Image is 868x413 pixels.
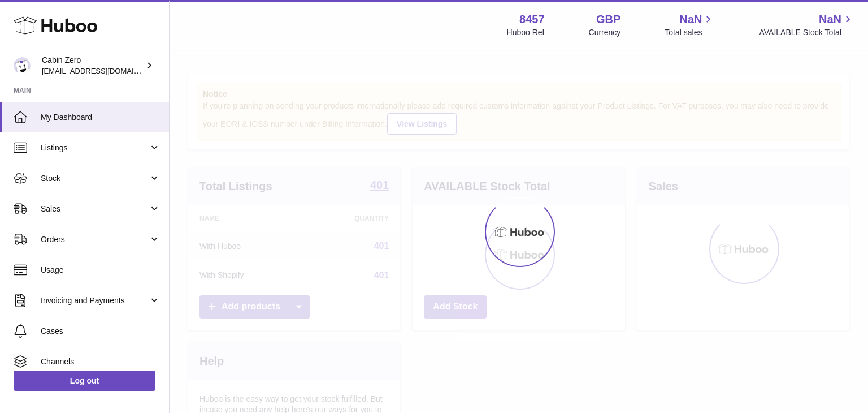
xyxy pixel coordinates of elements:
[41,326,160,337] span: Cases
[679,12,702,27] span: NaN
[819,12,841,27] span: NaN
[665,27,715,38] span: Total sales
[41,173,149,184] span: Stock
[519,12,545,27] strong: 8457
[42,55,144,76] div: Cabin Zero
[759,12,854,38] a: NaN AVAILABLE Stock Total
[759,27,854,38] span: AVAILABLE Stock Total
[41,295,149,306] span: Invoicing and Payments
[14,371,155,391] a: Log out
[507,27,545,38] div: Huboo Ref
[42,66,166,75] span: [EMAIL_ADDRESS][DOMAIN_NAME]
[41,204,149,214] span: Sales
[589,27,621,38] div: Currency
[665,12,715,38] a: NaN Total sales
[41,265,160,276] span: Usage
[41,143,149,153] span: Listings
[41,356,160,367] span: Channels
[14,57,31,74] img: internalAdmin-8457@internal.huboo.com
[41,234,149,245] span: Orders
[596,12,620,27] strong: GBP
[41,112,160,123] span: My Dashboard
